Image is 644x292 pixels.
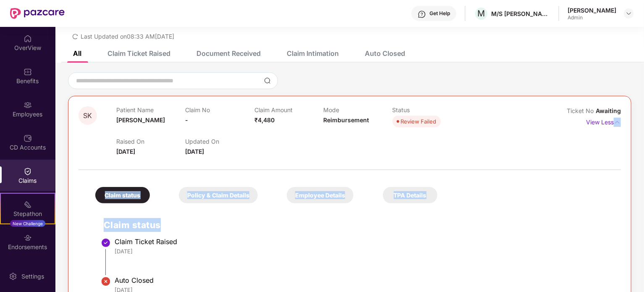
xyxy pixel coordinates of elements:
div: Claim Intimation [287,49,339,58]
div: All [73,49,81,58]
div: [DATE] [115,247,613,255]
span: [DATE] [116,148,135,155]
img: svg+xml;base64,PHN2ZyBpZD0iU3RlcC1Eb25lLTIweDIwIiB4bWxucz0iaHR0cDovL3d3dy53My5vcmcvMjAwMC9zdmciIH... [101,276,111,287]
p: View Less [586,116,621,127]
img: svg+xml;base64,PHN2ZyBpZD0iRHJvcGRvd24tMzJ4MzIiIHhtbG5zPSJodHRwOi8vd3d3LnczLm9yZy8yMDAwL3N2ZyIgd2... [626,10,632,17]
img: svg+xml;base64,PHN2ZyBpZD0iRW5kb3JzZW1lbnRzIiB4bWxucz0iaHR0cDovL3d3dy53My5vcmcvMjAwMC9zdmciIHdpZH... [24,234,32,242]
span: redo [72,33,78,40]
div: Claim Ticket Raised [115,237,613,246]
p: Status [393,106,461,113]
div: TPA Details [383,187,437,203]
span: [DATE] [185,148,204,155]
div: Settings [19,272,47,281]
div: Admin [568,14,616,21]
div: Claim status [95,187,150,203]
div: Stepathon [1,210,55,218]
img: svg+xml;base64,PHN2ZyB4bWxucz0iaHR0cDovL3d3dy53My5vcmcvMjAwMC9zdmciIHdpZHRoPSIxNyIgaGVpZ2h0PSIxNy... [614,118,621,127]
p: Claim Amount [254,106,323,113]
img: svg+xml;base64,PHN2ZyBpZD0iU2VhcmNoLTMyeDMyIiB4bWxucz0iaHR0cDovL3d3dy53My5vcmcvMjAwMC9zdmciIHdpZH... [264,77,271,84]
div: Auto Closed [115,276,613,284]
p: Updated On [185,138,254,145]
img: svg+xml;base64,PHN2ZyBpZD0iSG9tZSIgeG1sbnM9Imh0dHA6Ly93d3cudzMub3JnLzIwMDAvc3ZnIiB3aWR0aD0iMjAiIG... [24,34,32,43]
img: svg+xml;base64,PHN2ZyB4bWxucz0iaHR0cDovL3d3dy53My5vcmcvMjAwMC9zdmciIHdpZHRoPSIyMSIgaGVpZ2h0PSIyMC... [24,200,32,209]
div: Employee Details [287,187,353,203]
div: [PERSON_NAME] [568,6,616,14]
div: Get Help [429,10,450,17]
span: ₹4,480 [254,116,275,124]
div: Auto Closed [365,49,405,58]
span: SK [84,112,92,119]
img: New Pazcare Logo [10,8,65,19]
p: Claim No [185,106,254,113]
div: Claim Ticket Raised [107,49,170,58]
div: New Challenge [10,220,45,227]
span: M [478,8,485,18]
span: [PERSON_NAME] [116,116,165,124]
img: svg+xml;base64,PHN2ZyBpZD0iQmVuZWZpdHMiIHhtbG5zPSJodHRwOi8vd3d3LnczLm9yZy8yMDAwL3N2ZyIgd2lkdGg9Ij... [24,68,32,76]
div: Policy & Claim Details [179,187,258,203]
img: svg+xml;base64,PHN2ZyBpZD0iU3RlcC1Eb25lLTMyeDMyIiB4bWxucz0iaHR0cDovL3d3dy53My5vcmcvMjAwMC9zdmciIH... [101,238,111,248]
div: Document Received [196,49,261,58]
span: Ticket No [567,107,596,114]
p: Raised On [116,138,185,145]
img: svg+xml;base64,PHN2ZyBpZD0iSGVscC0zMngzMiIgeG1sbnM9Imh0dHA6Ly93d3cudzMub3JnLzIwMDAvc3ZnIiB3aWR0aD... [418,10,426,18]
img: svg+xml;base64,PHN2ZyBpZD0iU2V0dGluZy0yMHgyMCIgeG1sbnM9Imh0dHA6Ly93d3cudzMub3JnLzIwMDAvc3ZnIiB3aW... [9,272,17,281]
span: Last Updated on 08:33 AM[DATE] [81,33,174,40]
span: - [185,116,188,124]
div: Review Failed [401,117,437,126]
span: Reimbursement [323,116,369,124]
p: Patient Name [116,106,185,113]
h2: Claim status [104,218,613,232]
p: Mode [323,106,392,113]
img: svg+xml;base64,PHN2ZyBpZD0iQ0RfQWNjb3VudHMiIGRhdGEtbmFtZT0iQ0QgQWNjb3VudHMiIHhtbG5zPSJodHRwOi8vd3... [24,134,32,142]
div: M/S [PERSON_NAME] Circle([GEOGRAPHIC_DATA]) PVT LTD [491,10,550,18]
span: Awaiting [596,107,621,114]
img: svg+xml;base64,PHN2ZyBpZD0iQ2xhaW0iIHhtbG5zPSJodHRwOi8vd3d3LnczLm9yZy8yMDAwL3N2ZyIgd2lkdGg9IjIwIi... [24,167,32,176]
img: svg+xml;base64,PHN2ZyBpZD0iRW1wbG95ZWVzIiB4bWxucz0iaHR0cDovL3d3dy53My5vcmcvMjAwMC9zdmciIHdpZHRoPS... [24,101,32,109]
